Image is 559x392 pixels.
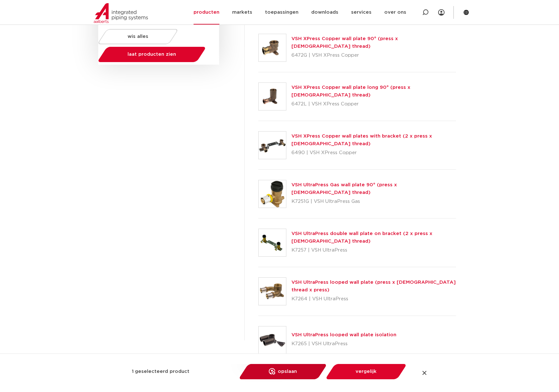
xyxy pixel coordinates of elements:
[259,83,286,110] img: thumbnail for VSH XPress Copper wall plate long 90° (press x female thread)
[291,231,432,244] a: VSH UltraPress double wall plate on bracket (2 x press x [DEMOGRAPHIC_DATA] thread)
[291,339,396,349] p: K7265 | VSH UltraPress
[259,326,286,354] img: thumbnail for VSH UltraPress looped wall plate isolation
[259,132,286,159] img: thumbnail for VSH XPress Copper wall plates with bracket (2 x press x female thread)
[291,294,456,304] p: K7264 | VSH UltraPress
[291,50,456,61] p: 6472G | VSH XPress Copper
[291,99,456,109] p: 6472L | VSH XPress Copper
[259,229,286,256] img: thumbnail for VSH UltraPress double wall plate on bracket (2 x press x female thread)
[291,332,396,337] a: VSH UltraPress looped wall plate isolation
[291,182,397,195] a: VSH UltraPress Gas wall plate 90° (press x [DEMOGRAPHIC_DATA] thread)
[291,280,456,292] a: VSH UltraPress looped wall plate (press x [DEMOGRAPHIC_DATA] thread x press)
[291,196,456,207] p: K7251G | VSH UltraPress Gas
[291,148,456,158] p: 6490 | VSH XPress Copper
[291,134,432,146] a: VSH XPress Copper wall plates with bracket (2 x press x [DEMOGRAPHIC_DATA] thread)
[291,245,456,255] p: K7257 | VSH UltraPress
[132,367,134,377] span: 1
[102,29,174,44] a: wis alles
[135,367,189,377] span: geselecteerd product
[291,85,410,97] a: VSH XPress Copper wall plate long 90° (press x [DEMOGRAPHIC_DATA] thread)
[291,36,398,49] a: VSH XPress Copper wall plate 90° (press x [DEMOGRAPHIC_DATA] thread)
[259,34,286,61] img: thumbnail for VSH XPress Copper wall plate 90° (press x female thread)
[102,47,202,62] button: laat producten zien
[259,180,286,208] img: thumbnail for VSH UltraPress Gas wall plate 90° (press x female thread)
[259,278,286,305] img: thumbnail for VSH UltraPress looped wall plate (press x female thread x press)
